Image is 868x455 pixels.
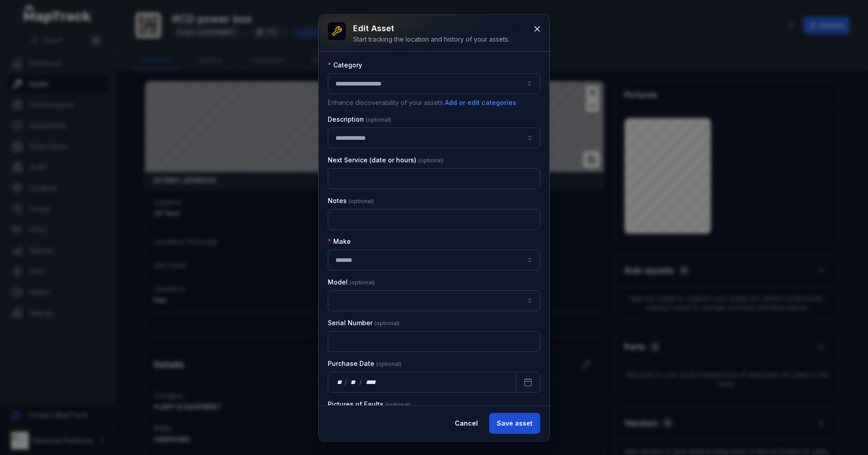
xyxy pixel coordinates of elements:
label: Make [328,237,351,246]
label: Category [328,61,362,70]
div: Start tracking the location and history of your assets. [353,35,509,44]
label: Model [328,278,375,287]
label: Description [328,115,391,124]
label: Notes [328,196,374,205]
button: Cancel [447,413,486,434]
input: asset-edit:cf[09246113-4bcc-4687-b44f-db17154807e5]-label [328,250,540,270]
label: Next Service (date or hours) [328,156,443,165]
h3: Edit asset [353,22,509,35]
p: Enhance discoverability of your assets. [328,98,540,108]
div: / [359,378,363,387]
div: year, [363,378,379,387]
label: Serial Number [328,318,400,327]
label: Purchase Date [328,359,401,368]
button: Save asset [489,413,540,434]
input: asset-edit:cf[68832b05-6ea9-43b4-abb7-d68a6a59beaf]-label [328,290,540,311]
div: month, [348,378,360,387]
button: Calendar [516,372,540,393]
div: / [344,378,348,387]
div: day, [335,378,344,387]
button: Add or edit categories [444,98,517,108]
label: Pictures of Faults [328,400,410,409]
input: asset-edit:description-label [328,128,540,148]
